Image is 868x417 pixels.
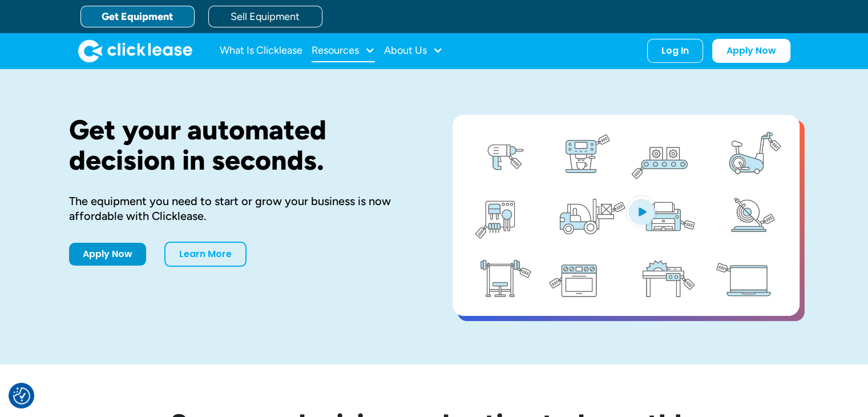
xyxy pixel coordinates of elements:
a: home [78,39,192,62]
div: About Us [384,39,443,62]
h1: Get your automated decision in seconds. [69,115,416,175]
a: Sell Equipment [208,6,322,27]
button: Consent Preferences [13,387,30,404]
a: What Is Clicklease [220,39,302,62]
a: Learn More [164,242,247,267]
img: Blue play button logo on a light blue circular background [626,195,657,227]
a: open lightbox [453,115,800,316]
div: The equipment you need to start or grow your business is now affordable with Clicklease. [69,194,416,223]
a: Apply Now [69,243,146,266]
div: Log In [661,45,689,57]
img: Revisit consent button [13,387,30,404]
div: Resources [312,39,375,62]
img: Clicklease logo [78,39,192,62]
a: Apply Now [712,39,790,63]
a: Get Equipment [80,6,195,27]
